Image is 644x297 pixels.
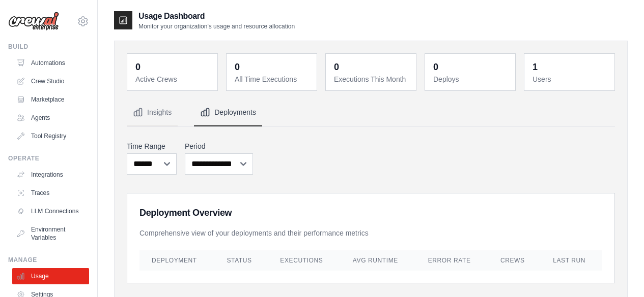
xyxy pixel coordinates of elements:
[12,203,89,219] a: LLM Connections
[12,185,89,201] a: Traces
[12,91,89,108] a: Marketplace
[12,268,89,284] a: Usage
[433,74,509,84] dt: Deploys
[127,99,615,126] nav: Tabs
[12,110,89,126] a: Agents
[8,12,59,31] img: Logo
[138,10,295,22] h2: Usage Dashboard
[139,250,215,271] th: Deployment
[268,250,340,271] th: Executions
[12,167,89,183] a: Integrations
[8,154,89,162] div: Operate
[533,74,608,84] dt: Users
[139,206,602,220] h3: Deployment Overview
[341,250,416,271] th: Avg Runtime
[541,250,602,271] th: Last Run
[194,99,262,126] button: Deployments
[235,74,311,84] dt: All Time Executions
[8,256,89,264] div: Manage
[488,250,541,271] th: Crews
[185,141,253,151] label: Period
[127,99,178,126] button: Insights
[235,60,240,74] div: 0
[533,60,538,74] div: 1
[433,60,438,74] div: 0
[139,228,602,238] p: Comprehensive view of your deployments and their performance metrics
[12,221,89,246] a: Environment Variables
[127,141,177,151] label: Time Range
[12,128,89,144] a: Tool Registry
[334,74,410,84] dt: Executions This Month
[135,60,141,74] div: 0
[8,43,89,51] div: Build
[12,73,89,89] a: Crew Studio
[416,250,488,271] th: Error Rate
[12,55,89,71] a: Automations
[334,60,339,74] div: 0
[138,22,295,30] p: Monitor your organization's usage and resource allocation
[135,74,211,84] dt: Active Crews
[215,250,268,271] th: Status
